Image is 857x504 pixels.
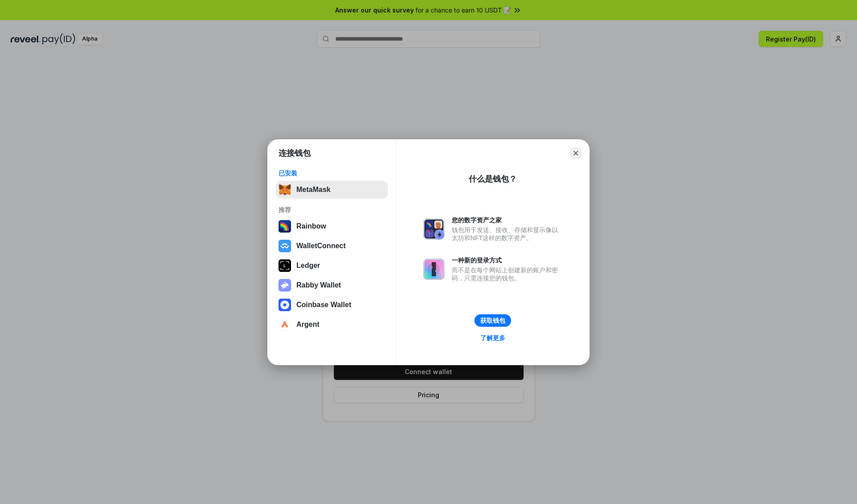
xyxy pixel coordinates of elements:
[279,169,385,177] div: 已安装
[469,174,517,184] div: 什么是钱包？
[452,256,562,264] div: 一种新的登录方式
[276,257,388,275] button: Ledger
[279,183,291,196] img: svg+xml,%3Csvg%20fill%3D%22none%22%20height%3D%2233%22%20viewBox%3D%220%200%2035%2033%22%20width%...
[279,148,311,158] h1: 连接钱包
[475,332,511,344] a: 了解更多
[279,206,385,214] div: 推荐
[480,334,505,342] div: 了解更多
[279,259,291,272] img: svg+xml,%3Csvg%20xmlns%3D%22http%3A%2F%2Fwww.w3.org%2F2000%2Fsvg%22%20width%3D%2228%22%20height%3...
[279,220,291,233] img: svg+xml,%3Csvg%20width%3D%22120%22%20height%3D%22120%22%20viewBox%3D%220%200%20120%20120%22%20fil...
[296,262,320,270] div: Ledger
[452,216,562,224] div: 您的数字资产之家
[279,240,291,252] img: svg+xml,%3Csvg%20width%3D%2228%22%20height%3D%2228%22%20viewBox%3D%220%200%2028%2028%22%20fill%3D...
[276,217,388,235] button: Rainbow
[276,237,388,255] button: WalletConnect
[296,242,346,250] div: WalletConnect
[279,279,291,292] img: svg+xml,%3Csvg%20xmlns%3D%22http%3A%2F%2Fwww.w3.org%2F2000%2Fsvg%22%20fill%3D%22none%22%20viewBox...
[570,147,582,159] button: Close
[276,296,388,314] button: Coinbase Wallet
[480,317,505,325] div: 获取钱包
[474,314,511,327] button: 获取钱包
[296,301,351,309] div: Coinbase Wallet
[276,276,388,294] button: Rabby Wallet
[276,181,388,199] button: MetaMask
[296,222,326,230] div: Rainbow
[279,299,291,311] img: svg+xml,%3Csvg%20width%3D%2228%22%20height%3D%2228%22%20viewBox%3D%220%200%2028%2028%22%20fill%3D...
[452,266,562,282] div: 而不是在每个网站上创建新的账户和密码，只需连接您的钱包。
[296,281,341,289] div: Rabby Wallet
[423,258,445,280] img: svg+xml,%3Csvg%20xmlns%3D%22http%3A%2F%2Fwww.w3.org%2F2000%2Fsvg%22%20fill%3D%22none%22%20viewBox...
[423,218,445,240] img: svg+xml,%3Csvg%20xmlns%3D%22http%3A%2F%2Fwww.w3.org%2F2000%2Fsvg%22%20fill%3D%22none%22%20viewBox...
[279,318,291,331] img: svg+xml,%3Csvg%20width%3D%2228%22%20height%3D%2228%22%20viewBox%3D%220%200%2028%2028%22%20fill%3D...
[296,321,320,329] div: Argent
[296,186,330,194] div: MetaMask
[452,226,562,242] div: 钱包用于发送、接收、存储和显示像以太坊和NFT这样的数字资产。
[276,316,388,333] button: Argent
